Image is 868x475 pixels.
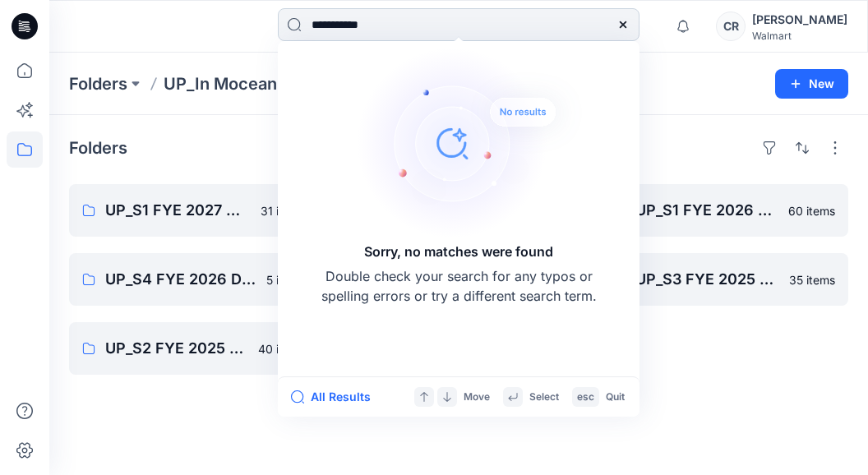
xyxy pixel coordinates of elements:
a: UP_S4 FYE 2026 D34 YA NoBo Swim InMocean5 items [69,253,318,306]
p: esc [577,389,594,406]
p: Select [529,389,559,406]
h4: Folders [69,138,127,158]
p: 5 items [266,271,305,288]
a: UP_S1 FYE 2027 D34 YA NoBo Swim InMocean31 items [69,184,318,237]
a: Folders [69,72,127,95]
p: 60 items [788,202,835,219]
div: CR [716,12,746,41]
p: Double check your search for any typos or spelling errors or try a different search term. [319,266,598,306]
button: All Results [291,387,381,407]
p: 35 items [789,271,835,288]
p: 31 items [261,202,305,219]
p: UP_S1 FYE 2027 D34 YA NoBo Swim InMocean [105,199,251,222]
p: Move [464,389,490,406]
a: UP_S1 FYE 2026 D34 YA NoBo Swim InMocean60 items [599,184,848,237]
p: Quit [606,389,625,406]
a: UP_S3 FYE 2025 D34 YA NoBo Swim InMocean35 items [599,253,848,306]
img: Sorry, no matches were found [357,44,587,242]
h5: Sorry, no matches were found [364,242,553,261]
p: UP_In Mocean D34 YA NoBo Swim [164,72,435,95]
p: UP_S3 FYE 2025 D34 YA NoBo Swim InMocean [635,268,779,291]
p: UP_S2 FYE 2025 D34 YA NoBo Swim InMocean [105,337,248,360]
div: [PERSON_NAME] [752,10,847,30]
button: New [775,69,848,99]
p: 40 items [258,340,305,357]
a: UP_S2 FYE 2025 D34 YA NoBo Swim InMocean40 items [69,322,318,375]
p: UP_S4 FYE 2026 D34 YA NoBo Swim InMocean [105,268,256,291]
p: UP_S1 FYE 2026 D34 YA NoBo Swim InMocean [635,199,778,222]
div: Walmart [752,30,847,42]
